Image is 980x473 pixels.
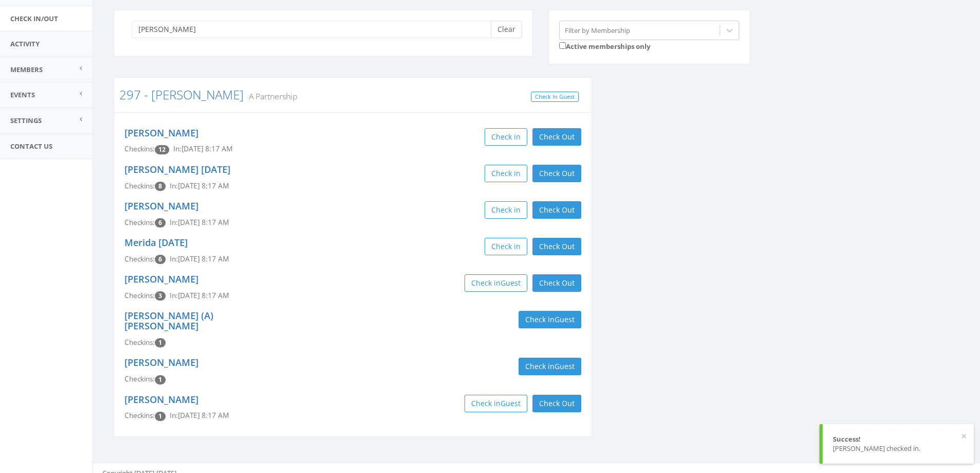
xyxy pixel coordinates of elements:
[501,398,521,408] span: Guest
[833,444,964,453] div: [PERSON_NAME] checked in.
[170,291,229,300] span: In: [DATE] 8:17 AM
[124,254,155,264] span: Checkins:
[519,311,581,328] button: Check inGuest
[124,144,155,153] span: Checkins:
[485,238,527,255] button: Check in
[170,411,229,420] span: In: [DATE] 8:17 AM
[532,395,581,412] button: Check Out
[531,92,579,102] a: Check In Guest
[833,434,964,444] div: Success!
[10,116,42,125] span: Settings
[124,273,199,285] a: [PERSON_NAME]
[124,393,199,406] a: [PERSON_NAME]
[124,356,199,369] a: [PERSON_NAME]
[519,358,581,375] button: Check inGuest
[465,395,527,412] button: Check inGuest
[124,236,188,249] a: Merida [DATE]
[155,182,166,191] span: Checkin count
[124,218,155,227] span: Checkins:
[155,375,166,384] span: Checkin count
[155,218,166,227] span: Checkin count
[170,218,229,227] span: In: [DATE] 8:17 AM
[155,338,166,347] span: Checkin count
[124,338,155,347] span: Checkins:
[485,201,527,219] button: Check in
[124,411,155,420] span: Checkins:
[465,274,527,292] button: Check inGuest
[532,128,581,146] button: Check Out
[555,314,575,324] span: Guest
[532,201,581,219] button: Check Out
[559,40,650,51] label: Active memberships only
[10,142,52,151] span: Contact Us
[132,21,498,38] input: Search a name to check in
[124,309,213,332] a: [PERSON_NAME] (A) [PERSON_NAME]
[961,431,967,442] button: ×
[170,181,229,190] span: In: [DATE] 8:17 AM
[559,42,566,49] input: Active memberships only
[532,165,581,182] button: Check Out
[124,163,230,176] a: [PERSON_NAME] [DATE]
[532,274,581,292] button: Check Out
[124,291,155,300] span: Checkins:
[10,65,43,74] span: Members
[170,254,229,264] span: In: [DATE] 8:17 AM
[485,165,527,182] button: Check in
[532,238,581,255] button: Check Out
[10,90,35,99] span: Events
[491,21,522,38] button: Clear
[173,144,233,153] span: In: [DATE] 8:17 AM
[155,291,166,301] span: Checkin count
[155,412,166,421] span: Checkin count
[244,91,297,102] small: A Partnership
[119,86,244,103] a: 297 - [PERSON_NAME]
[124,181,155,190] span: Checkins:
[124,127,199,139] a: [PERSON_NAME]
[155,255,166,264] span: Checkin count
[555,361,575,371] span: Guest
[124,200,199,212] a: [PERSON_NAME]
[124,374,155,383] span: Checkins:
[565,25,630,35] div: Filter by Membership
[501,278,521,288] span: Guest
[485,128,527,146] button: Check in
[155,145,169,154] span: Checkin count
